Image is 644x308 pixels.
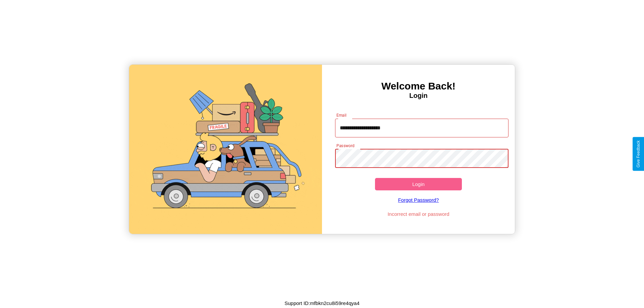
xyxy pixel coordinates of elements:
[129,65,322,234] img: gif
[322,92,515,100] h4: Login
[332,190,505,209] a: Forgot Password?
[375,178,462,190] button: Login
[284,299,359,308] p: Support ID: mfbkn2cu8i59re4qya4
[332,209,505,219] p: Incorrect email or password
[636,140,641,168] div: Give Feedback
[336,112,347,118] label: Email
[336,143,354,148] label: Password
[322,80,515,92] h3: Welcome Back!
